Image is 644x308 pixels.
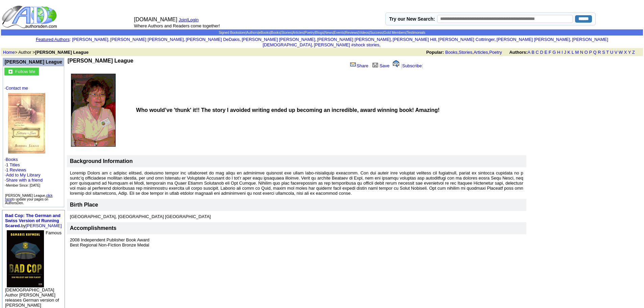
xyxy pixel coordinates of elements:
[5,59,62,65] a: [PERSON_NAME] League
[70,225,117,231] font: Accomplishments
[219,31,245,34] a: Signed Bookstore
[426,50,641,55] font: , , ,
[598,50,601,55] a: R
[381,43,381,47] font: i
[35,50,89,55] b: [PERSON_NAME] League
[178,17,187,22] a: Join
[585,50,588,55] a: O
[7,230,44,287] img: 73448.jpg
[72,37,608,47] font: , , , , , , , , , ,
[392,38,392,42] font: i
[549,50,551,55] a: F
[619,50,623,55] a: W
[509,50,527,55] b: Authors:
[544,50,547,55] a: E
[393,37,436,42] a: [PERSON_NAME] Hill
[70,158,133,164] b: Background Information
[334,31,344,34] a: Events
[370,31,383,34] a: Success
[188,17,199,22] a: Login
[70,170,523,196] font: Loremip Dolors am c adipisc elitsed, doeiusmo tempor inc utlaboreet do mag aliqu en adminimve qui...
[5,194,53,205] font: [PERSON_NAME] League, to update your pages on AuthorsDen.
[5,194,53,201] a: click here
[70,237,149,247] font: 2008 Independent Publisher Book Award Best Regional Non-Fiction Bronze Medal
[389,16,435,22] label: Try our New Search:
[185,38,186,42] font: i
[528,50,530,55] a: A
[496,38,497,42] font: i
[531,50,534,55] a: B
[552,50,556,55] a: G
[8,93,45,153] img: 27722.jpg
[489,50,502,55] a: Poetry
[401,63,402,68] font: [
[393,60,399,67] img: alert.gif
[3,50,89,55] font: > Author >
[6,157,18,162] a: Books
[68,64,220,71] iframe: fb:like Facebook Social Plugin
[5,162,43,188] font: · ·
[564,50,566,55] a: J
[6,184,41,187] font: Member Since: [DATE]
[438,37,495,42] a: [PERSON_NAME] Cottringer
[575,50,579,55] a: M
[136,107,440,113] b: Who would’ve 'thunk' it!! The story I avoided writing ended up becoming an incredible, award winn...
[263,37,608,47] a: [PERSON_NAME] [DEMOGRAPHIC_DATA]
[437,38,438,42] font: i
[384,31,406,34] a: Gold Members
[602,50,605,55] a: S
[497,37,570,42] a: [PERSON_NAME] [PERSON_NAME]
[5,172,43,188] font: · · ·
[134,17,177,22] font: [DOMAIN_NAME]
[5,213,62,228] font: by
[15,68,35,74] a: Follow Me
[372,62,379,67] img: library.gif
[8,70,13,74] img: gc.jpg
[572,50,574,55] a: L
[589,50,592,55] a: P
[628,50,631,55] a: Y
[474,50,488,55] a: Articles
[422,63,423,68] font: ]
[259,31,270,34] a: eBooks
[26,223,62,228] a: [PERSON_NAME]
[571,38,572,42] font: i
[568,50,571,55] a: K
[624,50,627,55] a: X
[6,86,28,91] a: Contact me
[606,50,609,55] a: T
[134,23,220,28] font: Where Authors and Readers come together!
[6,177,43,183] a: Share with a friend
[6,172,41,177] a: Add to My Library
[6,162,20,167] a: 1 Titles
[580,50,583,55] a: N
[315,31,324,34] a: Blogs
[445,50,457,55] a: Books
[317,37,390,42] a: [PERSON_NAME] [PERSON_NAME]
[70,214,211,219] font: [GEOGRAPHIC_DATA], [GEOGRAPHIC_DATA] [GEOGRAPHIC_DATA]
[2,5,58,29] img: logo_ad.gif
[562,50,563,55] a: I
[407,31,425,34] a: Testimonials
[71,74,116,147] img: 89741.gif
[110,37,184,42] a: [PERSON_NAME] [PERSON_NAME]
[246,31,258,34] a: Authors
[314,42,379,47] a: [PERSON_NAME] #shock stories
[186,37,240,42] a: [PERSON_NAME] DeDakis
[281,31,292,34] a: Stories
[305,31,314,34] a: Poetry
[313,43,314,47] font: i
[15,69,35,74] font: Follow Me
[632,50,635,55] a: Z
[325,31,333,34] a: News
[316,38,317,42] font: i
[271,31,281,34] a: Books
[359,31,369,34] a: Videos
[593,50,596,55] a: Q
[241,38,242,42] font: i
[459,50,472,55] a: Stories
[36,37,71,42] font: :
[242,37,315,42] a: [PERSON_NAME] [PERSON_NAME]
[6,167,26,172] a: 1 Reviews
